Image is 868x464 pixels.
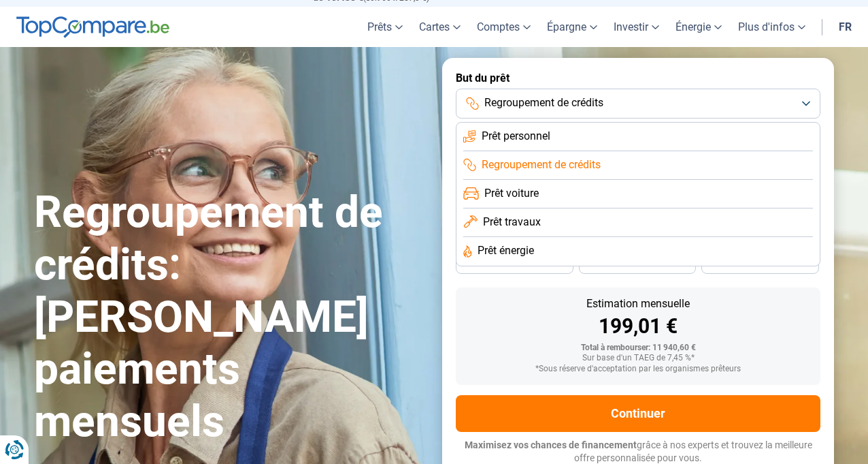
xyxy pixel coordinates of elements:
span: Prêt travaux [483,215,541,230]
h1: Regroupement de crédits: [PERSON_NAME] paiements mensuels [34,187,426,448]
button: Regroupement de crédits [456,89,820,119]
a: Cartes [411,7,469,47]
span: Prêt personnel [482,129,550,144]
a: Plus d'infos [730,7,814,47]
span: Prêt énergie [478,243,534,258]
div: Total à rembourser: 11 940,60 € [467,343,809,353]
a: Énergie [667,7,730,47]
a: Investir [605,7,667,47]
img: TopCompare [16,16,169,38]
span: Maximisez vos chances de financement [465,439,637,450]
span: Regroupement de crédits [482,157,601,172]
span: Regroupement de crédits [484,95,603,110]
span: 36 mois [499,260,529,268]
div: Sur base d'un TAEG de 7,45 %* [467,354,809,363]
a: Prêts [359,7,411,47]
a: fr [831,7,860,47]
label: But du prêt [456,72,820,84]
span: 30 mois [622,260,652,268]
div: Estimation mensuelle [467,298,809,309]
div: 199,01 € [467,316,809,337]
button: Continuer [456,395,820,432]
a: Comptes [469,7,539,47]
span: 24 mois [746,260,775,268]
span: Prêt voiture [484,186,539,201]
div: *Sous réserve d'acceptation par les organismes prêteurs [467,365,809,374]
a: Épargne [539,7,605,47]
